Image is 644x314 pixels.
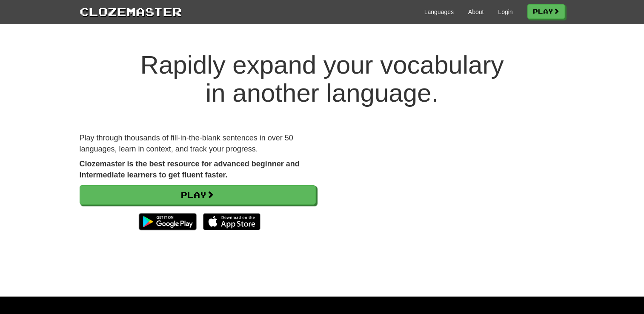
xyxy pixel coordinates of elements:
img: Get it on Google Play [135,209,200,234]
a: Login [498,8,512,16]
a: Languages [424,8,454,16]
strong: Clozemaster is the best resource for advanced beginner and intermediate learners to get fluent fa... [80,160,300,179]
a: Clozemaster [80,3,182,19]
a: Play [80,185,316,205]
p: Play through thousands of fill-in-the-blank sentences in over 50 languages, learn in context, and... [80,133,316,154]
a: About [468,8,484,16]
img: Download_on_the_App_Store_Badge_US-UK_135x40-25178aeef6eb6b83b96f5f2d004eda3bffbb37122de64afbaef7... [203,213,260,230]
a: Play [527,4,565,19]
